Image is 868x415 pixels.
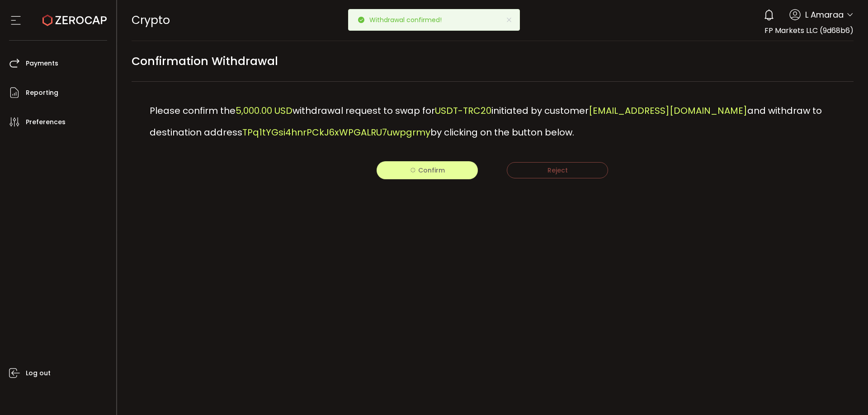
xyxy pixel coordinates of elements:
span: Preferences [26,116,66,129]
span: Reject [547,166,568,175]
span: USDT-TRC20 [435,104,491,117]
span: Crypto [132,12,170,28]
span: [EMAIL_ADDRESS][DOMAIN_NAME] [589,104,747,117]
span: FP Markets LLC (9d68b6) [764,25,854,36]
span: Please confirm the [150,104,236,117]
span: Confirmation Withdrawal [132,51,278,71]
p: Withdrawal confirmed! [369,17,449,23]
span: withdrawal request to swap for [292,104,435,117]
span: Reporting [26,86,58,99]
span: by clicking on the button below. [430,126,574,139]
iframe: Chat Widget [763,317,868,415]
span: TPq1tYGsi4hnrPCkJ6xWPGALRU7uwpgrmy [242,126,430,139]
span: initiated by customer [491,104,589,117]
span: Payments [26,57,58,70]
span: L Amaraa [805,9,844,21]
span: 5,000.00 USD [236,104,292,117]
button: Reject [507,162,608,178]
span: Log out [26,367,51,380]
